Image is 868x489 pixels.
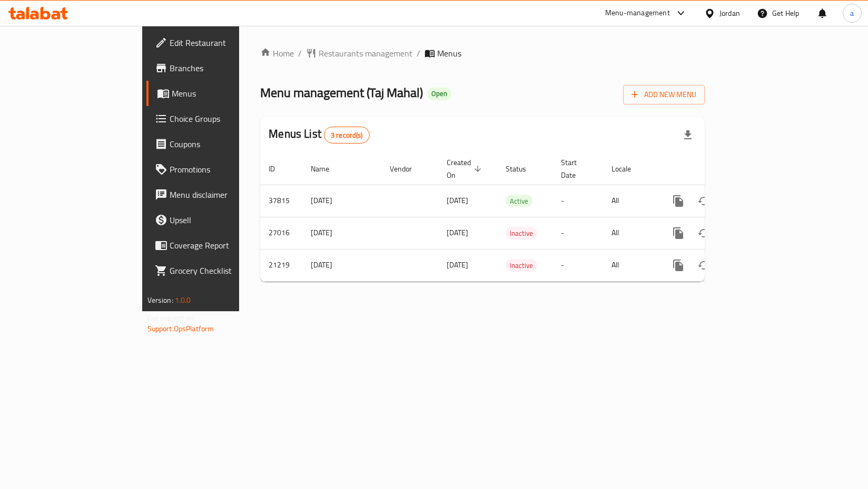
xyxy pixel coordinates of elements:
span: ID [269,162,289,175]
a: Menus [146,81,287,106]
div: Menu-management [605,7,670,20]
span: Promotions [170,163,279,176]
th: Actions [657,153,775,185]
a: Edit Restaurant [146,30,287,55]
li: / [417,47,420,60]
span: 3 record(s) [324,130,369,140]
span: 1.0.0 [175,293,191,307]
a: Promotions [146,157,287,182]
span: Name [311,162,343,175]
td: [DATE] [302,249,381,281]
a: Coverage Report [146,233,287,258]
a: Support.OpsPlatform [147,322,214,335]
td: - [553,185,603,217]
span: [DATE] [447,226,468,239]
span: Menu management ( Taj Mahal ) [260,81,423,104]
span: a [850,7,854,19]
td: All [603,185,657,217]
span: Menus [172,87,279,100]
span: Upsell [170,214,279,226]
button: more [666,220,691,246]
div: Inactive [506,227,537,239]
span: Version: [147,293,173,307]
span: Status [506,162,540,175]
a: Menu disclaimer [146,182,287,207]
span: Inactive [506,260,537,272]
td: All [603,249,657,281]
span: Created On [447,156,485,181]
div: Export file [675,122,701,148]
td: [DATE] [302,217,381,249]
span: Inactive [506,227,537,239]
span: Start Date [561,156,590,181]
button: Add New Menu [623,85,705,104]
span: Active [506,195,532,207]
span: Menu disclaimer [170,188,279,201]
span: Branches [170,62,279,74]
td: [DATE] [302,185,381,217]
span: Grocery Checklist [170,264,279,277]
button: more [666,253,691,278]
h2: Menus List [269,126,369,143]
span: [DATE] [447,194,468,207]
span: Choice Groups [170,112,279,125]
td: - [553,249,603,281]
a: Grocery Checklist [146,258,287,283]
button: Change Status [691,188,716,214]
span: Vendor [390,162,426,175]
span: Locale [611,162,645,175]
td: - [553,217,603,249]
td: All [603,217,657,249]
span: Menus [437,47,461,60]
span: Coupons [170,138,279,150]
li: / [298,47,302,60]
button: more [666,188,691,214]
span: Open [427,89,451,98]
button: Change Status [691,220,716,246]
a: Branches [146,55,287,81]
button: Change Status [691,253,716,278]
div: Open [427,88,451,100]
span: Restaurants management [319,47,412,60]
table: enhanced table [260,153,775,282]
div: Inactive [506,259,537,272]
nav: breadcrumb [260,47,705,60]
span: Coverage Report [170,239,279,252]
a: Coupons [146,131,287,157]
span: Edit Restaurant [170,36,279,49]
div: Jordan [719,7,740,19]
a: Restaurants management [306,47,412,60]
a: Choice Groups [146,106,287,131]
span: [DATE] [447,258,468,272]
span: Add New Menu [632,88,696,101]
span: Get support on: [147,311,196,325]
div: Total records count [324,127,370,143]
a: Upsell [146,207,287,233]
